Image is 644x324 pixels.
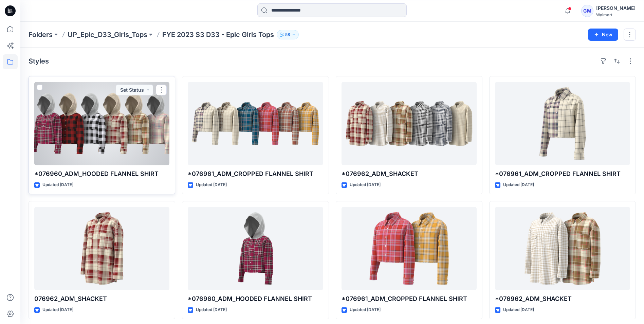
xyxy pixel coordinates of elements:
a: *076962_ADM_SHACKET [342,82,477,165]
button: 58 [277,30,299,39]
p: *076962_ADM_SHACKET [342,169,477,179]
a: *076961_ADM_CROPPED FLANNEL SHIRT [342,207,477,290]
div: Walmart [596,12,636,17]
a: *076960_ADM_HOODED FLANNEL SHIRT [188,207,323,290]
p: *076960_ADM_HOODED FLANNEL SHIRT [34,169,169,179]
a: 076962_ADM_SHACKET [34,207,169,290]
p: FYE 2023 S3 D33 - Epic Girls Tops [162,30,274,39]
a: UP_Epic_D33_Girls_Tops [68,30,147,39]
h4: Styles [29,57,49,65]
p: Updated [DATE] [42,181,73,188]
p: *076962_ADM_SHACKET [495,294,630,304]
p: Updated [DATE] [503,181,534,188]
p: Updated [DATE] [196,181,227,188]
p: *076961_ADM_CROPPED FLANNEL SHIRT [495,169,630,179]
p: Updated [DATE] [350,306,381,313]
a: *076960_ADM_HOODED FLANNEL SHIRT [34,82,169,165]
a: *076961_ADM_CROPPED FLANNEL SHIRT [495,82,630,165]
p: *076961_ADM_CROPPED FLANNEL SHIRT [342,294,477,304]
div: [PERSON_NAME] [596,4,636,12]
p: Updated [DATE] [196,306,227,313]
a: Folders [29,30,53,39]
button: New [588,29,618,41]
p: Updated [DATE] [350,181,381,188]
a: *076961_ADM_CROPPED FLANNEL SHIRT [188,82,323,165]
p: 58 [285,31,290,38]
p: 076962_ADM_SHACKET [34,294,169,304]
div: GM [581,5,593,17]
p: *076961_ADM_CROPPED FLANNEL SHIRT [188,169,323,179]
p: Updated [DATE] [503,306,534,313]
p: *076960_ADM_HOODED FLANNEL SHIRT [188,294,323,304]
a: *076962_ADM_SHACKET [495,207,630,290]
p: Updated [DATE] [42,306,73,313]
